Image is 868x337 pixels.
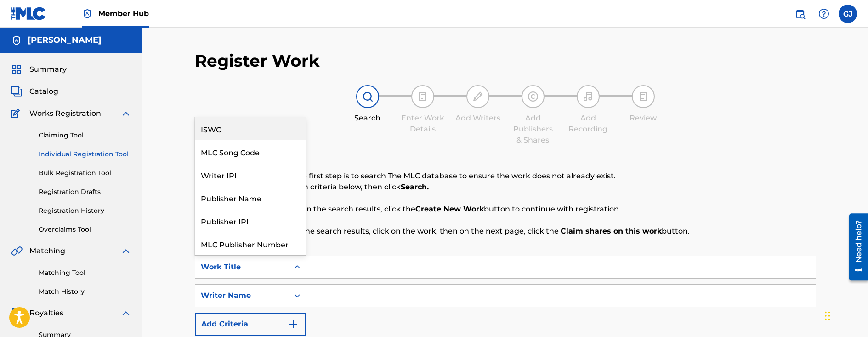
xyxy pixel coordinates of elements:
[818,8,829,19] img: help
[39,168,131,178] a: Bulk Registration Tool
[791,5,809,23] a: Public Search
[29,246,65,257] span: Matching
[39,149,131,159] a: Individual Registration Tool
[195,204,816,215] p: If your work does not appear in the search results, click the button to continue with registration.
[455,113,501,124] div: Add Writers
[195,182,816,193] p: Enter the two required search criteria below, then click
[11,108,23,119] img: Works Registration
[839,5,857,23] div: User Menu
[82,8,93,19] img: Top Rightsholder
[11,35,22,46] img: Accounts
[195,186,306,209] div: Publisher Name
[195,232,306,255] div: MLC Publisher Number
[39,268,131,278] a: Matching Tool
[195,117,306,140] div: ISWC
[29,86,58,97] span: Catalog
[29,64,67,75] span: Summary
[120,108,131,119] img: expand
[39,187,131,197] a: Registration Drafts
[11,64,22,75] img: Summary
[201,290,284,301] div: Writer Name
[815,5,833,23] div: Help
[11,86,22,97] img: Catalog
[195,171,816,182] p: Before registering a work, the first step is to search The MLC database to ensure the work does n...
[39,206,131,216] a: Registration History
[510,113,556,146] div: Add Publishers & Shares
[472,91,483,102] img: step indicator icon for Add Writers
[28,35,102,46] h5: Gabriel A Jachowski
[620,113,666,124] div: Review
[39,287,131,297] a: Match History
[638,91,649,102] img: step indicator icon for Review
[195,140,306,163] div: MLC Song Code
[401,183,429,191] strong: Search.
[11,7,46,20] img: MLC Logo
[195,226,816,237] p: If you do locate your work in the search results, click on the work, then on the next page, click...
[583,91,594,102] img: step indicator icon for Add Recording
[561,227,662,235] strong: Claim shares on this work
[29,308,63,319] span: Royalties
[565,113,611,135] div: Add Recording
[345,113,391,124] div: Search
[417,91,428,102] img: step indicator icon for Enter Work Details
[400,113,446,135] div: Enter Work Details
[39,225,131,234] a: Overclaims Tool
[98,8,149,19] span: Member Hub
[120,246,131,257] img: expand
[825,302,830,330] div: Drag
[415,205,484,213] strong: Create New Work
[11,86,58,97] a: CatalogCatalog
[11,64,67,75] a: SummarySummary
[362,91,373,102] img: step indicator icon for Search
[195,51,320,71] h2: Register Work
[842,210,868,284] iframe: Resource Center
[822,293,868,337] iframe: Chat Widget
[794,8,806,19] img: search
[288,319,299,330] img: 9d2ae6d4665cec9f34b9.svg
[39,131,131,140] a: Claiming Tool
[120,308,131,319] img: expand
[195,209,306,232] div: Publisher IPI
[11,246,23,257] img: Matching
[195,163,306,186] div: Writer IPI
[528,91,539,102] img: step indicator icon for Add Publishers & Shares
[11,308,22,319] img: Royalties
[201,262,284,273] div: Work Title
[195,313,306,336] button: Add Criteria
[29,108,101,119] span: Works Registration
